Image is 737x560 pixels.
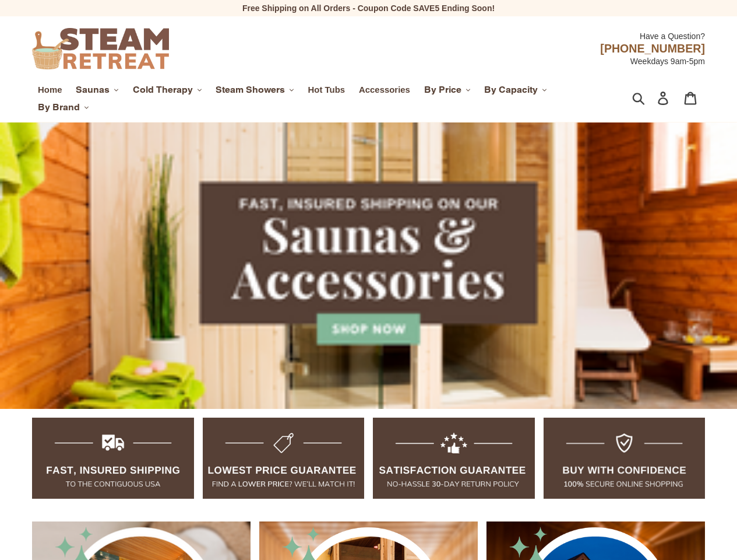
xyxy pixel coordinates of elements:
button: Cold Therapy [127,81,208,99]
span: By Brand [38,101,80,113]
button: By Capacity [478,81,553,99]
span: Saunas [76,84,110,96]
button: Steam Showers [210,81,300,99]
span: Steam Showers [216,84,285,96]
span: Home [38,85,62,95]
span: Cold Therapy [133,84,193,96]
div: Have a Question? [256,24,705,42]
a: Hot Tubs [302,82,351,97]
a: Home [32,82,68,97]
button: By Price [418,81,477,99]
span: By Price [424,84,461,96]
span: Hot Tubs [308,85,345,95]
button: Saunas [70,81,125,99]
span: Accessories [359,85,410,95]
a: Accessories [353,82,416,97]
span: By Capacity [484,84,538,96]
img: Steam Retreat [32,28,169,69]
span: Weekdays 9am-5pm [630,57,705,66]
button: By Brand [32,99,95,116]
span: [PHONE_NUMBER] [600,42,705,55]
